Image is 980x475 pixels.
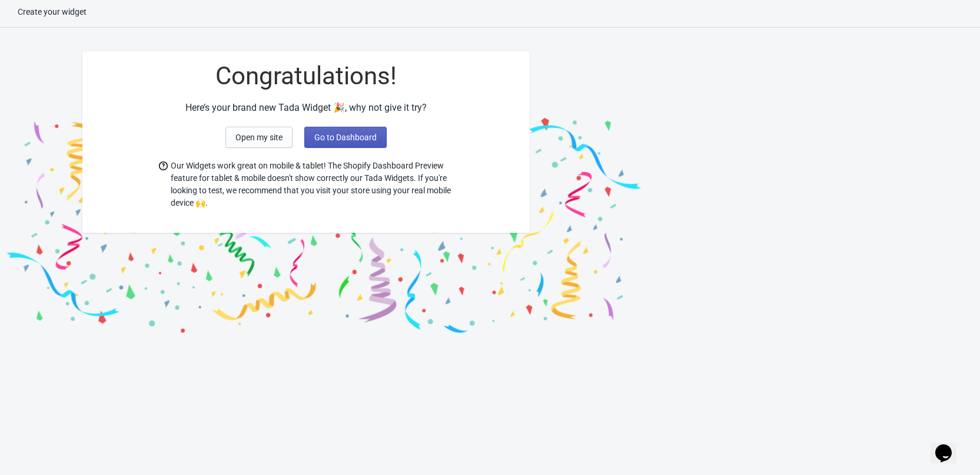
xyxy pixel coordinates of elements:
button: Go to Dashboard [304,127,387,148]
img: final_2.png [324,39,647,337]
span: Go to Dashboard [314,133,377,142]
button: Open my site [225,127,293,148]
span: Our Widgets work great on mobile & tablet! The Shopify Dashboard Preview feature for tablet & mob... [171,160,453,209]
div: Congratulations! [82,63,530,89]
div: Here’s your brand new Tada Widget 🎉, why not give it try? [82,101,530,115]
span: Open my site [235,133,283,142]
iframe: chat widget [931,428,968,463]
